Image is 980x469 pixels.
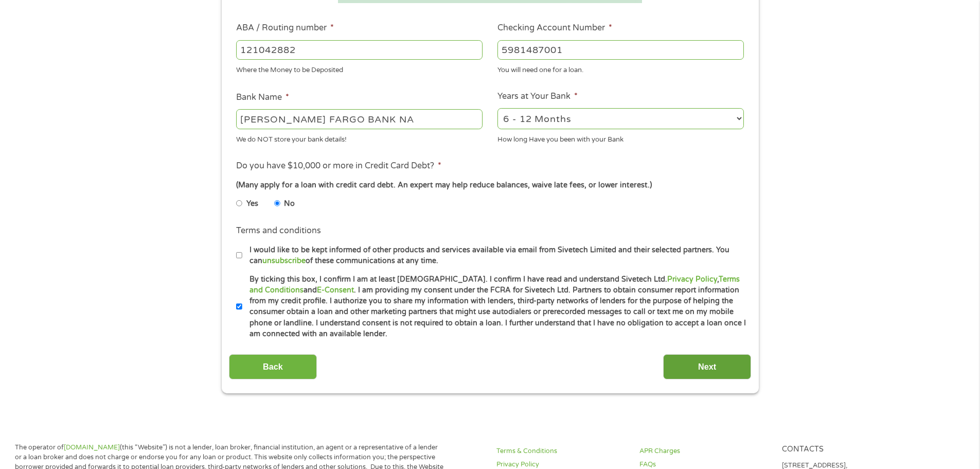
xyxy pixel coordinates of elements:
input: 345634636 [497,40,744,60]
label: No [284,198,295,210]
a: Privacy Policy [667,275,717,284]
label: Years at Your Bank [497,91,578,102]
div: (Many apply for a loan with credit card debt. An expert may help reduce balances, waive late fees... [236,180,743,191]
label: By ticking this box, I confirm I am at least [DEMOGRAPHIC_DATA]. I confirm I have read and unders... [242,274,747,340]
div: You will need one for a loan. [497,62,744,76]
input: 263177916 [236,40,483,60]
div: We do NOT store your bank details! [236,131,483,145]
a: E-Consent [317,286,354,294]
h4: Contacts [782,445,913,455]
label: Do you have $10,000 or more in Credit Card Debt? [236,161,441,171]
label: I would like to be kept informed of other products and services available via email from Sivetech... [242,245,747,267]
a: unsubscribe [262,256,306,265]
label: Terms and conditions [236,225,321,236]
a: Terms and Conditions [250,275,740,294]
label: ABA / Routing number [236,23,334,33]
input: Next [663,354,751,379]
a: [DOMAIN_NAME] [64,443,120,451]
label: Checking Account Number [497,23,612,33]
input: Back [229,354,317,379]
div: Where the Money to be Deposited [236,62,483,76]
label: Bank Name [236,92,289,103]
a: APR Charges [639,446,770,456]
div: How long Have you been with your Bank [497,131,744,145]
a: Terms & Conditions [496,446,627,456]
label: Yes [246,198,258,210]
